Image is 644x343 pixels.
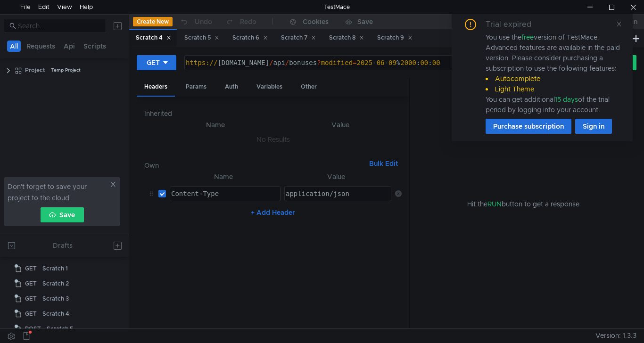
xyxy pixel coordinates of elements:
input: Search... [18,21,100,31]
div: Scratch 7 [281,33,316,43]
span: free [521,33,534,41]
div: Scratch 4 [136,33,171,43]
button: Redo [219,15,263,29]
div: GET [147,57,160,68]
div: Undo [195,16,212,27]
div: Headers [137,78,175,97]
div: You use the version of TestMace. Advanced features are available in the paid version. Please cons... [486,32,621,115]
button: Scripts [81,41,109,52]
button: GET [137,55,176,70]
div: Project [25,63,45,77]
li: Autocomplete [486,73,621,84]
button: Api [61,41,78,52]
div: Temp Project [51,63,81,77]
button: Create New [133,17,173,26]
div: Scratch 5 [47,322,73,336]
div: Save [357,18,373,25]
div: Params [178,78,214,96]
span: GET [25,261,37,276]
span: GET [25,307,37,321]
div: Cookies [303,16,329,27]
div: Drafts [53,240,73,251]
div: Scratch 9 [377,33,413,43]
div: Scratch 6 [232,33,268,43]
div: Scratch 5 [184,33,219,43]
div: You can get additional of the trial period by logging into your account. [486,94,621,115]
span: POST [25,322,41,336]
div: Trial expired [486,19,543,30]
th: Value [279,119,402,131]
div: Other [293,78,324,96]
th: Name [166,171,281,182]
div: Scratch 4 [42,307,69,321]
h6: Own [144,160,365,171]
button: Save [41,207,84,222]
button: Requests [24,41,58,52]
button: Bulk Edit [365,158,402,169]
span: Hit the button to get a response [467,199,579,209]
span: Version: 1.3.3 [595,329,636,343]
button: Purchase subscription [486,119,571,134]
div: Redo [240,16,256,27]
th: Value [281,171,391,182]
div: Scratch 1 [42,261,68,276]
nz-embed-empty: No Results [256,135,290,144]
th: Name [152,119,279,131]
h6: Inherited [144,108,402,119]
span: 15 days [555,95,578,104]
button: Undo [173,15,219,29]
button: All [7,41,21,52]
li: Light Theme [486,84,621,94]
span: GET [25,292,37,306]
div: Scratch 8 [329,33,364,43]
span: Don't forget to save your project to the cloud [8,181,108,204]
button: + Add Header [247,207,299,218]
button: Sign in [575,119,612,134]
div: Scratch 2 [42,277,69,291]
span: GET [25,277,37,291]
div: Scratch 3 [42,292,69,306]
div: Auth [217,78,246,96]
div: Variables [249,78,290,96]
span: RUN [487,200,502,208]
